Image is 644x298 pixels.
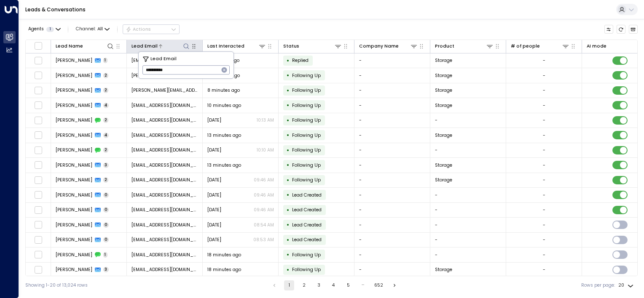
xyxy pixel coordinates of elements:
span: imelda.molloy@indliv.co.uk [131,72,198,79]
p: 10:13 AM [257,117,274,123]
nav: pagination navigation [269,280,400,290]
td: - [430,188,506,202]
span: Following Up [292,117,321,123]
span: Toggle select row [34,86,42,94]
button: Customize [604,25,614,34]
td: - [430,143,506,158]
span: Replied [292,57,309,64]
span: tiffanymariah97@gmail.com [131,266,198,273]
span: Storage [435,102,452,109]
span: Following Up [292,266,321,273]
span: Toggle select row [34,101,42,109]
td: - [354,68,430,83]
button: page 1 [284,280,294,290]
div: • [287,219,290,230]
span: Following Up [292,147,321,153]
span: Storage [435,132,452,138]
span: Toggle select row [34,266,42,274]
span: Sep 17, 2025 [207,117,221,123]
span: Lead Created [292,237,322,243]
div: - [543,117,545,123]
span: Girish Pagadpally [56,102,92,109]
span: 2 [103,73,109,78]
div: - [543,132,545,138]
span: Lead Email [150,56,177,63]
div: - [543,207,545,213]
span: 0 [103,207,109,213]
span: 4 [103,103,109,108]
span: Toggle select row [34,161,42,169]
div: Showing 1-20 of 13,024 rows [25,282,88,289]
span: 2 [103,88,109,93]
span: Agents [28,27,44,32]
span: 8 minutes ago [207,87,240,93]
div: Status [283,42,342,50]
button: Go to next page [389,280,400,290]
div: • [287,249,290,260]
p: 08:53 AM [253,237,274,243]
td: - [354,247,430,262]
div: - [543,147,545,153]
div: # of people [511,43,540,50]
span: Storage [435,162,452,168]
div: Lead Name [56,43,83,50]
div: • [287,175,290,186]
span: Toggle select row [34,206,42,214]
span: Sam James [56,222,92,228]
div: - [543,162,545,168]
span: Toggle select all [34,42,42,50]
span: Storage [435,72,452,79]
span: Storage [435,57,452,64]
div: • [287,145,290,156]
span: Ellie Elliott [56,147,92,153]
span: Sam James [56,192,92,198]
span: tiffanymariah97@gmail.com [131,252,198,258]
span: samjames9900@outlook.com [131,222,198,228]
td: - [430,203,506,218]
span: Sep 16, 2025 [207,177,221,183]
span: Sep 15, 2025 [207,207,221,213]
div: • [287,264,290,275]
div: Product [435,43,454,50]
button: Go to page 4 [328,280,338,290]
span: 4 [103,133,109,138]
span: Sep 17, 2025 [207,147,221,153]
span: Following Up [292,177,321,183]
div: - [543,87,545,93]
span: Sam James [56,237,92,243]
div: Actions [126,27,151,32]
span: samjames9900@outlook.com [131,177,198,183]
span: Lead Created [292,222,322,228]
td: - [354,218,430,232]
span: Girish Pagadpally [56,117,92,123]
button: Agents1 [25,25,63,34]
div: - [543,192,545,198]
span: 1 [103,58,108,63]
td: - [354,98,430,113]
span: Tiff Rowe [56,252,92,258]
span: cmmorris2304@gmail.com [131,57,198,64]
div: - [543,102,545,109]
span: 0 [103,222,109,228]
span: Toggle select row [34,72,42,80]
span: 3 [103,162,109,168]
span: samjames9900@outlook.com [131,162,198,168]
span: 0 [103,192,109,198]
div: - [543,252,545,258]
span: Tiff Rowe [56,266,92,273]
span: Following Up [292,72,321,79]
p: 08:54 AM [254,222,274,228]
span: Toggle select row [34,251,42,259]
a: Leads & Conversations [25,6,86,13]
div: • [287,100,290,111]
span: Following Up [292,102,321,109]
span: Toggle select row [34,131,42,139]
span: 13 minutes ago [207,132,241,138]
span: Jul 03, 2025 [207,222,221,228]
div: Product [435,42,494,50]
span: Lead Created [292,207,322,213]
button: Go to page 5 [343,280,353,290]
td: - [354,203,430,218]
div: - [543,72,545,79]
span: samjames9900@outlook.com [131,207,198,213]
